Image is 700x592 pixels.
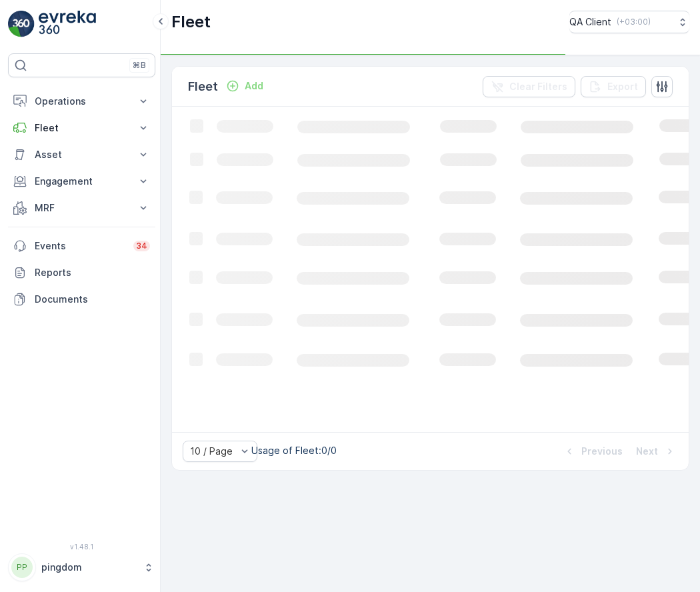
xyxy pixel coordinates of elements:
[245,79,263,93] p: Add
[635,443,678,459] button: Next
[8,543,155,551] span: v 1.48.1
[581,76,646,97] button: Export
[251,444,337,457] p: Usage of Fleet : 0/0
[35,293,150,306] p: Documents
[35,175,129,188] p: Engagement
[11,557,33,578] div: PP
[8,141,155,168] button: Asset
[581,445,623,458] p: Previous
[8,233,155,259] a: Events34
[561,443,624,459] button: Previous
[41,561,137,574] p: pingdom
[35,266,150,279] p: Reports
[221,78,269,94] button: Add
[569,15,611,29] p: QA Client
[8,168,155,195] button: Engagement
[35,239,125,253] p: Events
[8,195,155,221] button: MRF
[8,553,155,581] button: PPpingdom
[8,115,155,141] button: Fleet
[35,95,129,108] p: Operations
[569,11,689,33] button: QA Client(+03:00)
[136,241,147,251] p: 34
[8,11,35,37] img: logo
[133,60,146,71] p: ⌘B
[188,77,218,96] p: Fleet
[35,148,129,161] p: Asset
[509,80,567,93] p: Clear Filters
[636,445,658,458] p: Next
[39,11,96,37] img: logo_light-DOdMpM7g.png
[617,17,651,27] p: ( +03:00 )
[171,11,211,33] p: Fleet
[483,76,575,97] button: Clear Filters
[35,121,129,135] p: Fleet
[8,88,155,115] button: Operations
[35,201,129,215] p: MRF
[8,259,155,286] a: Reports
[8,286,155,313] a: Documents
[607,80,638,93] p: Export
